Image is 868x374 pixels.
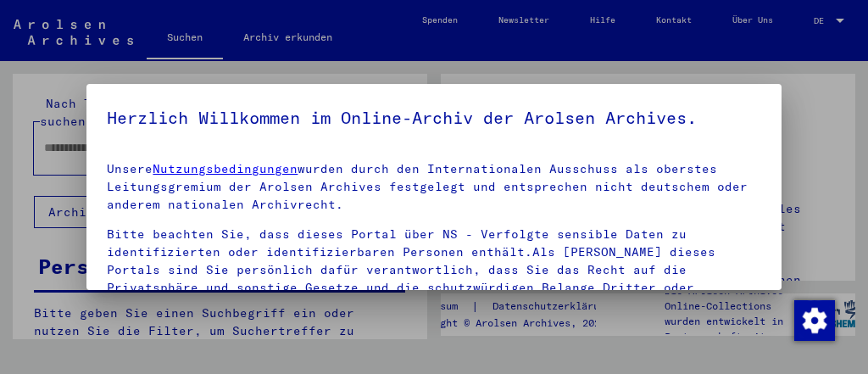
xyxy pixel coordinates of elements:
p: Unsere wurden durch den Internationalen Ausschuss als oberstes Leitungsgremium der Arolsen Archiv... [107,160,760,214]
h5: Herzlich Willkommen im Online-Archiv der Arolsen Archives. [107,104,760,131]
a: Nutzungsbedingungen [153,161,298,176]
p: Bitte beachten Sie, dass dieses Portal über NS - Verfolgte sensible Daten zu identifizierten oder... [107,226,760,350]
div: Zustimmung ändern [793,299,834,340]
img: Zustimmung ändern [794,300,835,341]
